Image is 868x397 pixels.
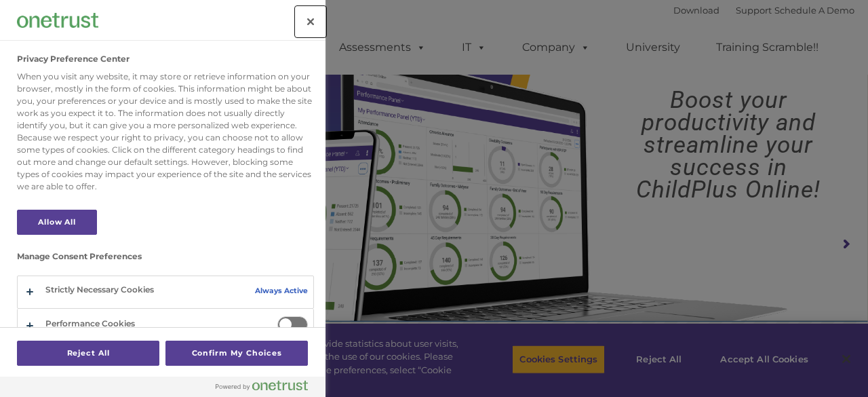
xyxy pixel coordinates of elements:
button: Reject All [17,341,159,366]
button: Close [296,7,325,37]
img: Powered by OneTrust Opens in a new Tab [216,380,308,391]
button: Confirm My Choices [165,341,308,366]
h3: Manage Consent Preferences [17,252,314,268]
img: Company Logo [17,13,98,27]
div: Company Logo [17,7,98,34]
h2: Privacy Preference Center [17,54,130,64]
button: Allow All [17,210,97,235]
a: Powered by OneTrust Opens in a new Tab [216,380,319,397]
div: When you visit any website, it may store or retrieve information on your browser, mostly in the f... [17,71,314,193]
